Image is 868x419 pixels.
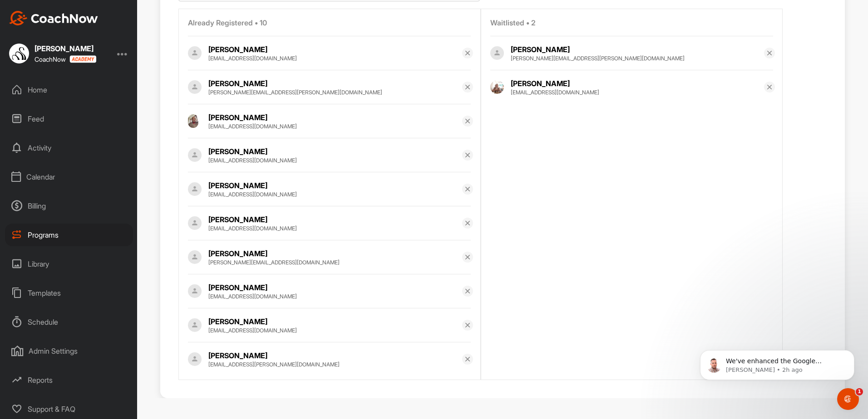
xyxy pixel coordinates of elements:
div: [PERSON_NAME] [208,180,462,191]
img: svg+xml;base64,PHN2ZyB3aWR0aD0iMTYiIGhlaWdodD0iMTYiIHZpZXdCb3g9IjAgMCAxNiAxNiIgZmlsbD0ibm9uZSIgeG... [464,151,471,159]
div: [PERSON_NAME] [208,214,462,225]
img: svg+xml;base64,PHN2ZyB3aWR0aD0iMTYiIGhlaWdodD0iMTYiIHZpZXdCb3g9IjAgMCAxNiAxNiIgZmlsbD0ibm9uZSIgeG... [464,356,471,363]
div: Reports [5,369,133,391]
div: Admin Settings [5,340,133,362]
div: [PERSON_NAME] [208,248,462,259]
div: Activity [5,136,133,159]
div: [PERSON_NAME] [35,45,96,52]
img: Profile picture [188,318,202,332]
div: [PERSON_NAME] [208,146,462,157]
img: square_c8b22097c993bcfd2b698d1eae06ee05.jpg [9,44,29,63]
div: [PERSON_NAME] [208,44,462,55]
div: [PERSON_NAME] [208,78,462,89]
img: svg+xml;base64,PHN2ZyB3aWR0aD0iMTYiIGhlaWdodD0iMTYiIHZpZXdCb3g9IjAgMCAxNiAxNiIgZmlsbD0ibm9uZSIgeG... [464,287,471,295]
img: CoachNow [9,11,98,25]
img: CoachNow acadmey [69,55,96,63]
div: [PERSON_NAME] [511,78,764,89]
div: [PERSON_NAME] [208,350,462,361]
div: [PERSON_NAME][EMAIL_ADDRESS][PERSON_NAME][DOMAIN_NAME] [511,55,764,62]
img: Profile picture [188,80,202,94]
div: [PERSON_NAME] [208,282,462,293]
span: Waitlisted • 2 [490,18,536,28]
img: Profile picture [188,114,198,128]
div: Library [5,253,133,275]
div: Programs [5,224,133,246]
iframe: Intercom notifications message [686,331,868,395]
span: Already Registered • 10 [188,18,267,28]
img: svg+xml;base64,PHN2ZyB3aWR0aD0iMTYiIGhlaWdodD0iMTYiIHZpZXdCb3g9IjAgMCAxNiAxNiIgZmlsbD0ibm9uZSIgeG... [464,185,471,193]
img: Profile picture [188,284,202,298]
div: Schedule [5,311,133,333]
p: Message from Alex, sent 2h ago [39,35,157,43]
img: svg+xml;base64,PHN2ZyB3aWR0aD0iMTYiIGhlaWdodD0iMTYiIHZpZXdCb3g9IjAgMCAxNiAxNiIgZmlsbD0ibm9uZSIgeG... [766,49,773,57]
div: [PERSON_NAME] [511,44,764,55]
iframe: Intercom live chat [837,388,859,410]
div: [EMAIL_ADDRESS][DOMAIN_NAME] [208,191,462,198]
img: Profile picture [490,80,504,94]
div: Calendar [5,166,133,188]
img: Profile picture [188,148,202,162]
img: svg+xml;base64,PHN2ZyB3aWR0aD0iMTYiIGhlaWdodD0iMTYiIHZpZXdCb3g9IjAgMCAxNiAxNiIgZmlsbD0ibm9uZSIgeG... [464,49,471,57]
div: Feed [5,107,133,130]
img: Profile picture [188,182,202,196]
div: [PERSON_NAME][EMAIL_ADDRESS][DOMAIN_NAME] [208,259,462,266]
div: [EMAIL_ADDRESS][DOMAIN_NAME] [208,327,462,334]
img: Profile picture [490,46,504,60]
img: Profile picture [188,46,202,60]
img: svg+xml;base64,PHN2ZyB3aWR0aD0iMTYiIGhlaWdodD0iMTYiIHZpZXdCb3g9IjAgMCAxNiAxNiIgZmlsbD0ibm9uZSIgeG... [464,322,471,329]
img: svg+xml;base64,PHN2ZyB3aWR0aD0iMTYiIGhlaWdodD0iMTYiIHZpZXdCb3g9IjAgMCAxNiAxNiIgZmlsbD0ibm9uZSIgeG... [464,83,471,91]
img: svg+xml;base64,PHN2ZyB3aWR0aD0iMTYiIGhlaWdodD0iMTYiIHZpZXdCb3g9IjAgMCAxNiAxNiIgZmlsbD0ibm9uZSIgeG... [464,117,471,125]
img: Profile picture [188,352,202,366]
div: CoachNow [35,55,96,63]
div: Home [5,78,133,101]
img: Profile picture [188,250,202,264]
img: svg+xml;base64,PHN2ZyB3aWR0aD0iMTYiIGhlaWdodD0iMTYiIHZpZXdCb3g9IjAgMCAxNiAxNiIgZmlsbD0ibm9uZSIgeG... [464,219,471,227]
img: Profile picture [188,216,202,230]
img: svg+xml;base64,PHN2ZyB3aWR0aD0iMTYiIGhlaWdodD0iMTYiIHZpZXdCb3g9IjAgMCAxNiAxNiIgZmlsbD0ibm9uZSIgeG... [464,253,471,261]
div: Billing [5,195,133,217]
div: [EMAIL_ADDRESS][DOMAIN_NAME] [511,89,764,96]
span: 1 [856,388,863,395]
div: Templates [5,282,133,304]
div: [EMAIL_ADDRESS][DOMAIN_NAME] [208,225,462,232]
div: [EMAIL_ADDRESS][DOMAIN_NAME] [208,157,462,164]
div: [PERSON_NAME] [208,316,462,327]
div: [EMAIL_ADDRESS][PERSON_NAME][DOMAIN_NAME] [208,361,462,368]
div: [EMAIL_ADDRESS][DOMAIN_NAME] [208,123,462,130]
div: [EMAIL_ADDRESS][DOMAIN_NAME] [208,55,462,62]
img: svg+xml;base64,PHN2ZyB3aWR0aD0iMTYiIGhlaWdodD0iMTYiIHZpZXdCb3g9IjAgMCAxNiAxNiIgZmlsbD0ibm9uZSIgeG... [766,83,773,91]
div: [PERSON_NAME][EMAIL_ADDRESS][PERSON_NAME][DOMAIN_NAME] [208,89,462,96]
div: [PERSON_NAME] [208,112,462,123]
span: We've enhanced the Google Calendar integration for a more seamless experience. If you haven't lin... [39,26,154,133]
div: [EMAIL_ADDRESS][DOMAIN_NAME] [208,293,462,300]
